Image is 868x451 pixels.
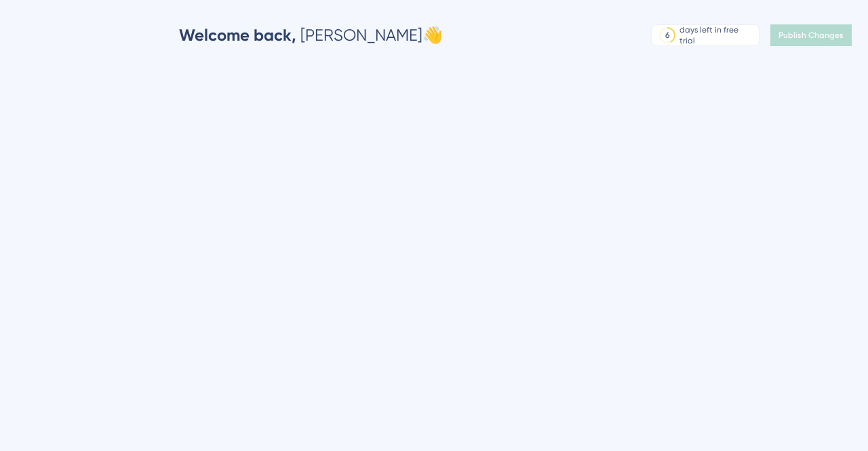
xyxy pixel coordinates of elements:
span: Publish Changes [778,30,844,41]
span: Welcome back, [179,25,296,45]
div: [PERSON_NAME] 👋 [179,24,443,46]
button: Publish Changes [770,24,852,46]
div: days left in free trial [679,24,755,46]
div: 6 [665,30,670,41]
